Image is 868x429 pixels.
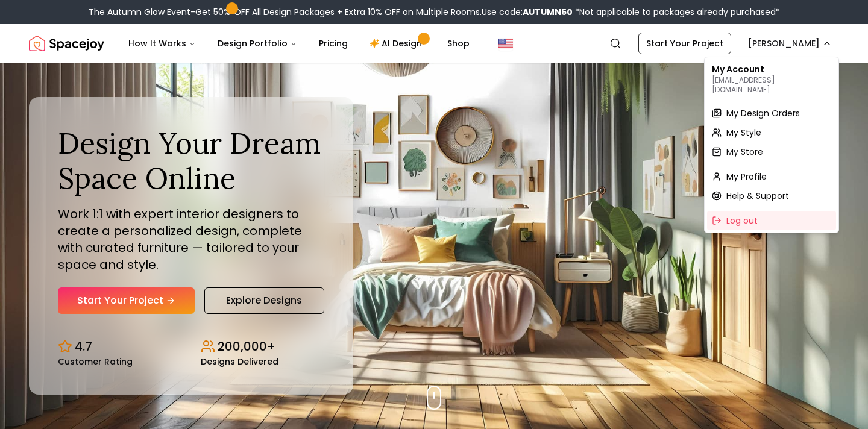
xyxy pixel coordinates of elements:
[704,57,839,233] div: [PERSON_NAME]
[726,171,767,183] span: My Profile
[707,167,836,186] a: My Profile
[707,123,836,142] a: My Style
[726,107,800,119] span: My Design Orders
[726,146,763,158] span: My Store
[707,142,836,161] a: My Store
[707,186,836,205] a: Help & Support
[726,127,761,139] span: My Style
[707,104,836,123] a: My Design Orders
[707,60,836,98] div: My Account
[726,190,789,202] span: Help & Support
[726,214,758,227] span: Log out
[712,75,831,95] p: [EMAIL_ADDRESS][DOMAIN_NAME]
